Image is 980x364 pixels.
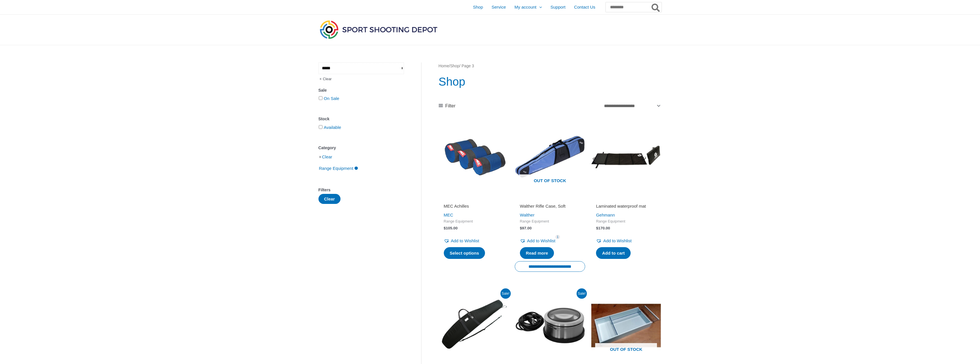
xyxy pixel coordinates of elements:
a: Add to Wishlist [444,237,479,245]
div: Stock [318,115,404,123]
input: Available [319,125,322,129]
img: Premium Soft Rifle Case [439,290,509,361]
a: Add to Wishlist [520,237,555,245]
span: Add to Wishlist [603,238,631,243]
img: Scoring gauge with illuminated reticle [515,290,585,361]
span: Sale! [500,288,511,299]
a: Home [439,64,449,68]
iframe: Customer reviews powered by Trustpilot [520,195,580,202]
bdi: 170.00 [596,226,610,230]
h2: Walther Rifle Case, Soft [520,203,580,209]
a: Add to Wishlist [596,237,631,245]
span: Range Equipment [520,219,580,224]
img: MEC Achilles [439,121,509,192]
a: Add to cart: “Laminated waterproof mat” [596,247,631,259]
a: Read more about “Walther Rifle Case, Soft” [520,247,554,259]
div: Filters [318,186,404,194]
bdi: 105.00 [444,226,458,230]
span: Filter [445,102,456,110]
span: $ [596,226,598,230]
span: Clear [318,74,332,84]
a: Walther Rifle Case, Soft [520,203,580,211]
div: Sale [318,86,404,95]
a: Shop [450,64,459,68]
a: On Sale [324,96,339,101]
iframe: Customer reviews powered by Trustpilot [444,195,504,202]
select: Shop order [602,101,662,111]
a: Out of stock [591,290,661,361]
img: Sport Shooting Depot [318,19,439,40]
img: Laminated waterproof mat [591,121,661,192]
span: $ [520,226,522,230]
a: Select options for “MEC Achilles” [444,247,485,259]
input: On Sale [319,96,322,100]
span: 1 [555,235,560,239]
a: MEC Achilles [444,203,504,211]
a: Filter [439,102,456,110]
span: Range Equipment [444,219,504,224]
bdi: 97.00 [520,226,532,230]
span: Add to Wishlist [527,238,555,243]
a: Out of stock [515,121,585,192]
h1: Shop [439,74,662,90]
img: Pistol Test Box [591,290,661,361]
span: Out of stock [595,343,657,356]
span: Sale! [577,288,587,299]
a: Range Equipment [318,166,359,170]
span: Range Equipment [318,164,354,173]
a: Clear [322,154,332,159]
a: Walther [520,213,534,217]
a: MEC [444,213,453,217]
iframe: Customer reviews powered by Trustpilot [596,195,656,202]
h2: MEC Achilles [444,203,504,209]
span: $ [444,226,446,230]
a: Laminated waterproof mat [596,203,656,211]
button: Search [650,2,662,12]
h2: Laminated waterproof mat [596,203,656,209]
div: Category [318,144,404,152]
span: Out of stock [519,174,581,188]
button: Clear [318,194,341,204]
a: Available [324,125,341,130]
span: Range Equipment [596,219,656,224]
img: Walther Rifle Case [515,121,585,192]
span: Add to Wishlist [451,238,479,243]
a: Gehmann [596,213,615,217]
nav: Breadcrumb [439,62,662,70]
